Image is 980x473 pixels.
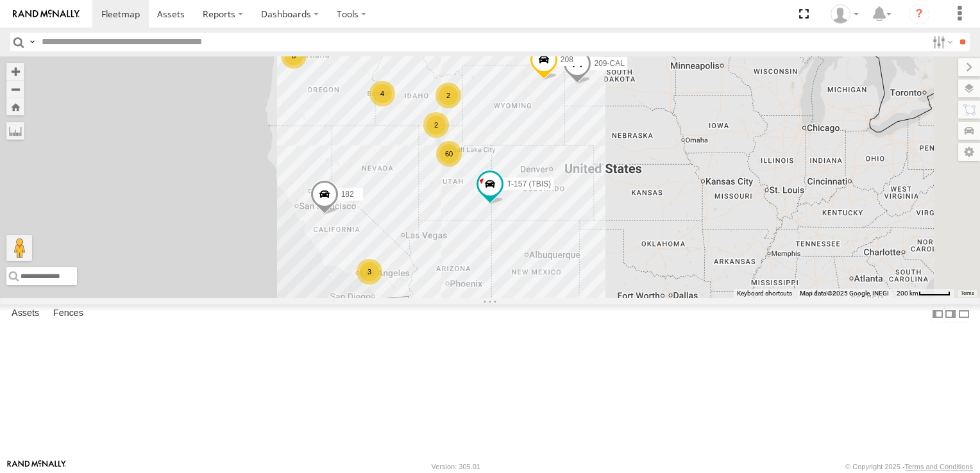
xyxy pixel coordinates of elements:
[800,290,889,297] span: Map data ©2025 Google, INEGI
[423,112,449,138] div: 2
[436,141,462,167] div: 60
[6,122,24,140] label: Measure
[909,4,929,24] i: ?
[7,460,66,473] a: Visit our Website
[13,10,80,19] img: rand-logo.svg
[357,259,382,285] div: 3
[893,289,954,298] button: Map Scale: 200 km per 46 pixels
[958,143,980,161] label: Map Settings
[897,290,918,297] span: 200 km
[369,81,395,106] div: 4
[5,305,46,323] label: Assets
[47,305,90,323] label: Fences
[6,235,32,261] button: Drag Pegman onto the map to open Street View
[6,80,24,98] button: Zoom out
[931,304,944,323] label: Dock Summary Table to the Left
[507,179,551,188] span: T-157 (TBIS)
[826,4,863,24] div: Heidi Drysdale
[432,463,480,470] div: Version: 305.01
[341,189,354,198] span: 182
[845,463,973,470] div: © Copyright 2025 -
[927,33,955,51] label: Search Filter Options
[594,58,624,67] span: 209-CAL
[281,43,307,69] div: 8
[561,54,573,63] span: 208
[944,304,957,323] label: Dock Summary Table to the Right
[27,33,37,51] label: Search Query
[961,290,974,295] a: Terms
[958,304,970,323] label: Hide Summary Table
[905,463,973,470] a: Terms and Conditions
[737,289,792,298] button: Keyboard shortcuts
[435,83,461,108] div: 2
[6,98,24,115] button: Zoom Home
[6,63,24,80] button: Zoom in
